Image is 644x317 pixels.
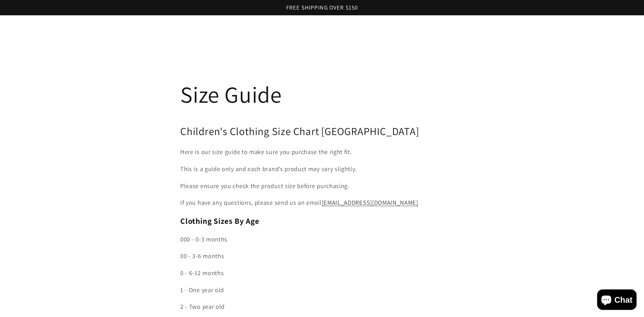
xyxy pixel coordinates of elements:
[180,165,356,173] span: This is a guide only and each brand’s product may vary slightly.
[180,216,259,226] b: Clothing Sizes By Age
[180,124,464,138] h2: Children's Clothing Size Chart [GEOGRAPHIC_DATA]
[180,80,464,109] h1: Size Guide
[180,182,349,190] span: Please ensure you check the product size before purchasing.
[180,302,225,311] span: 2 - Two year old
[180,252,224,260] span: 00 - 3-6 months
[180,148,351,156] span: Here is our size guide to make sure you purchase the right fit.
[180,235,227,243] span: 000 - 0-3 months
[595,289,639,312] inbox-online-store-chat: Shopify online store chat
[180,269,224,277] span: 0 - 6-12 months
[180,286,224,294] span: 1 - One year old
[322,198,418,206] a: [EMAIL_ADDRESS][DOMAIN_NAME]
[180,198,322,206] span: If you have any questions, please send us an email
